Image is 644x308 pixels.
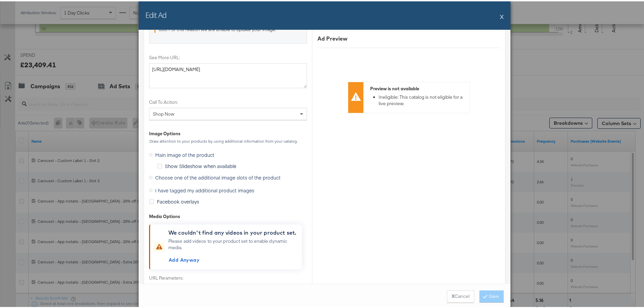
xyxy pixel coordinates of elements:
[500,8,504,22] button: X
[447,289,474,301] button: XCancel
[149,98,307,104] label: Call To Action:
[149,129,181,136] div: Image Options
[149,53,307,60] label: See More URL:
[379,93,466,105] li: Ineligible: This catalog is not eligible for a live preview.
[155,150,214,157] span: Main image of the product
[157,197,199,204] span: Facebook overlays
[149,212,307,218] div: Media Options
[452,292,455,298] strong: X
[169,255,199,263] span: Add Anyway
[149,62,307,87] textarea: [URL][DOMAIN_NAME]
[155,173,281,180] span: Choose one of the additional image slots of the product
[165,161,236,168] span: Show Slideshow when available
[155,186,254,192] span: I have tagged my additional product images
[168,237,299,264] div: Please add videos to your product set to enable dynamic media.
[166,253,202,264] button: Add Anyway
[153,110,174,116] span: Shop Now
[370,84,466,91] div: Preview is not available
[317,33,500,41] div: Ad Preview
[168,227,299,235] div: We couldn't find any videos in your product set.
[149,274,307,280] label: URL Parameters:
[149,138,307,142] div: Draw attention to your products by using additional information from your catalog.
[145,8,166,19] h2: Edit Ad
